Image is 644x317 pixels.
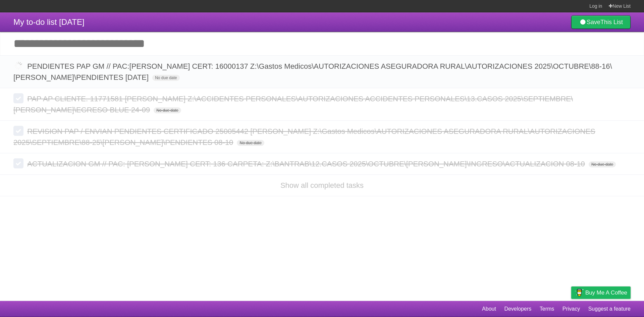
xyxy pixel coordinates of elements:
span: REVISION PAP / ENVIAN PENDIENTES CERTIFICADO 25005442 [PERSON_NAME] Z:\Gastos Medicos\AUTORIZACIO... [13,127,595,147]
a: Show all completed tasks [280,181,364,190]
a: About [482,303,496,315]
a: Buy me a coffee [571,286,631,299]
label: Done [13,93,23,103]
span: PENDIENTES PAP GM // PAC:[PERSON_NAME] CERT: 16000137 Z:\Gastos Medicos\AUTORIZACIONES ASEGURADOR... [13,62,612,82]
img: Buy me a coffee [575,287,584,298]
span: No due date [237,140,264,146]
a: Suggest a feature [588,303,631,315]
label: Done [13,61,23,71]
b: This List [600,19,623,25]
label: Done [13,126,23,136]
a: Developers [504,303,531,315]
a: SaveThis List [571,15,631,29]
span: No due date [152,75,179,81]
span: My to-do list [DATE] [13,17,85,27]
span: No due date [589,161,616,167]
span: No due date [154,107,181,113]
a: Privacy [562,303,580,315]
label: Done [13,158,23,168]
a: Terms [540,303,554,315]
span: Buy me a coffee [585,287,627,299]
span: PAP AP CLIENTE. 11771581 [PERSON_NAME] Z:\ACCIDENTES PERSONALES\AUTORIZACIONES ACCIDENTES PERSONA... [13,95,573,114]
span: ACTUALIZACION GM // PAC: [PERSON_NAME] CERT: 136 CARPETA: Z:\BANTRAB\12.CASOS 2025\OCTUBRE\[PERSO... [27,160,587,168]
